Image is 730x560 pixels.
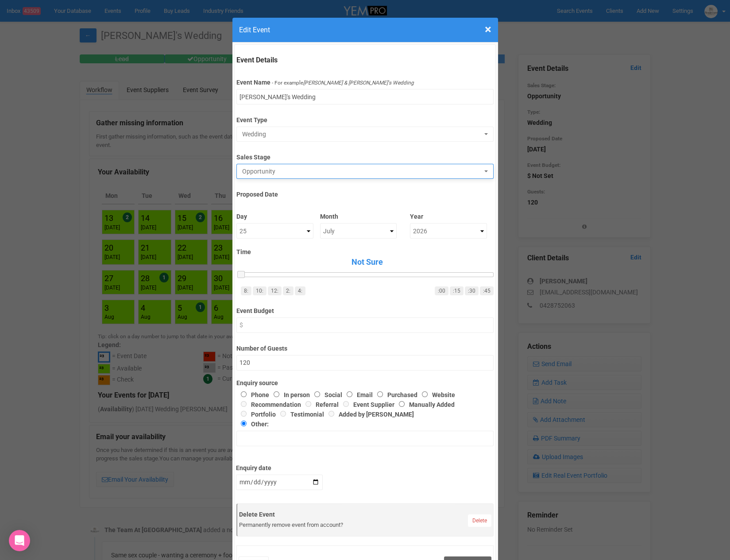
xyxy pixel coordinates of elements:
[417,391,455,398] label: Website
[272,80,414,86] small: - For example
[310,391,342,398] label: Social
[239,521,491,529] div: Permanently remove event from account?
[236,355,494,371] input: Number of Guests
[435,286,448,295] a: :00
[339,401,394,408] label: Event Supplier
[241,286,251,295] a: 8:
[236,341,494,353] label: Number of Guests
[320,209,397,221] label: Month
[236,378,494,387] label: Enquiry source
[480,286,494,295] a: :45
[324,411,414,418] label: Added by [PERSON_NAME]
[236,187,494,199] label: Proposed Date
[253,286,267,295] a: 10:
[236,112,494,124] label: Event Type
[465,286,479,295] a: :30
[283,286,294,295] a: 2:
[241,256,494,268] span: Not Sure
[410,209,487,221] label: Year
[269,391,310,398] label: In person
[394,401,455,408] label: Manually Added
[468,514,491,527] a: Delete
[485,22,491,37] span: ×
[236,55,494,66] legend: Event Details
[236,411,276,418] label: Portfolio
[236,460,323,472] label: Enquiry date
[239,24,491,35] h4: Edit Event
[236,89,494,104] input: Event Name
[342,391,373,398] label: Email
[276,411,324,418] label: Testimonial
[303,80,414,86] i: [PERSON_NAME] & [PERSON_NAME]'s Wedding
[301,401,339,408] label: Referral
[236,401,301,408] label: Recommendation
[242,130,482,139] span: Wedding
[236,419,481,429] label: Other:
[268,286,282,295] a: 12:
[239,510,491,519] label: Delete Event
[236,317,494,333] input: $
[236,391,269,398] label: Phone
[373,391,417,398] label: Purchased
[236,78,270,87] label: Event Name
[236,303,494,315] label: Event Budget
[236,209,313,221] label: Day
[295,286,305,295] a: 4:
[236,150,494,162] label: Sales Stage
[9,530,30,551] div: Open Intercom Messenger
[236,247,494,256] label: Time
[242,167,482,176] span: Opportunity
[450,286,463,295] a: :15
